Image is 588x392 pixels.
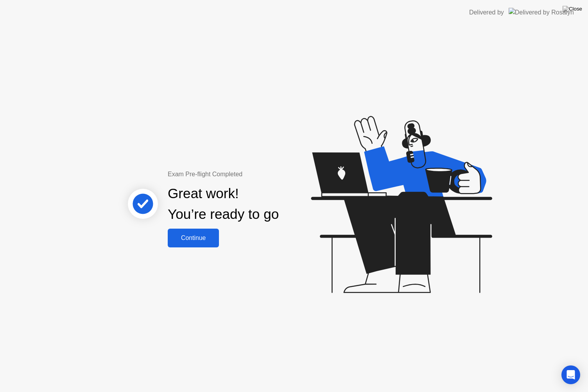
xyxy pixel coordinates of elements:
[563,6,582,12] img: Close
[168,170,329,179] div: Exam Pre-flight Completed
[168,229,219,247] button: Continue
[469,8,504,17] div: Delivered by
[170,234,217,242] div: Continue
[168,183,279,225] div: Great work! You’re ready to go
[509,8,574,17] img: Delivered by Rosalyn
[561,365,580,384] div: Open Intercom Messenger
